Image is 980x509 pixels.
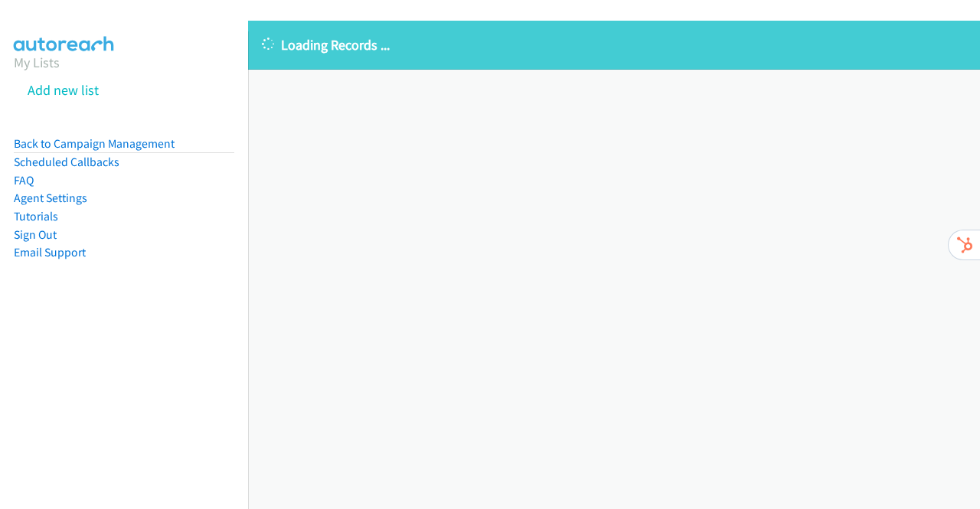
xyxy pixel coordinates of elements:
a: Add new list [28,81,99,99]
a: Scheduled Callbacks [14,155,119,169]
a: Sign Out [14,227,57,242]
a: FAQ [14,173,34,188]
p: Loading Records ... [262,34,966,55]
a: Email Support [14,245,86,259]
a: Back to Campaign Management [14,136,175,151]
a: Tutorials [14,209,58,224]
a: My Lists [14,54,60,71]
a: Agent Settings [14,191,87,205]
